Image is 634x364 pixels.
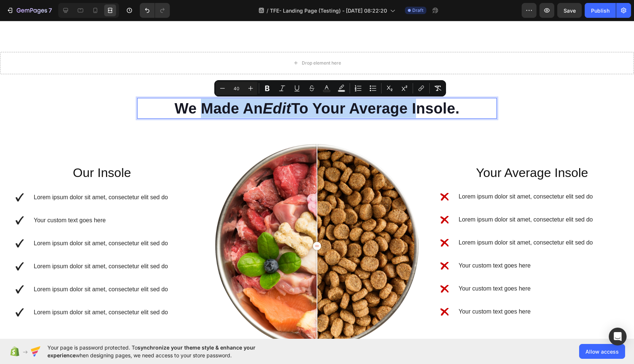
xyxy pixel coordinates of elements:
span: Save [564,7,576,14]
span: / [267,7,268,14]
p: 7 [49,6,52,15]
p: Lorem ipsum dolor sit amet, consectetur elit sed do [34,264,168,273]
span: synchronize your theme style & enhance your experience [47,344,255,358]
p: Lorem ipsum dolor sit amet, consectetur elit sed do [459,217,593,226]
button: Publish [585,3,616,18]
span: TFE- Landing Page (Testing) - [DATE] 08:22:20 [270,7,387,14]
h2: Rich Text Editor. Editing area: main [137,77,497,98]
div: Your custom text goes here [33,194,169,205]
div: Your custom text goes here [458,262,594,273]
div: Publish [591,7,610,14]
p: Lorem ipsum dolor sit amet, consectetur elit sed do [34,241,168,250]
div: Drop element here [302,39,341,45]
span: Draft [412,7,423,14]
span: Allow access [585,348,619,355]
p: Lorem ipsum dolor sit amet, consectetur elit sed do [34,172,168,181]
div: Your custom text goes here [458,285,594,296]
p: Lorem ipsum dolor sit amet, consectetur elit sed do [34,287,168,296]
i: Edit [263,79,291,96]
div: Undo/Redo [140,3,170,18]
p: Lorem ipsum dolor sit amet, consectetur elit sed do [34,218,168,227]
span: Your page is password protected. To when designing pages, we need access to your store password. [47,344,284,359]
button: Save [557,3,582,18]
h2: Your Average Insole [430,144,634,160]
button: 7 [3,3,55,18]
div: Editor contextual toolbar [214,80,446,96]
div: Open Intercom Messenger [609,328,627,345]
button: Allow access [579,344,625,359]
div: Your custom text goes here [458,239,594,250]
p: Lorem ipsum dolor sit amet, consectetur elit sed do [459,171,593,180]
p: Lorem ipsum dolor sit amet, consectetur elit sed do [459,194,593,203]
p: We Made An To Your Average Insole. [138,78,496,97]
